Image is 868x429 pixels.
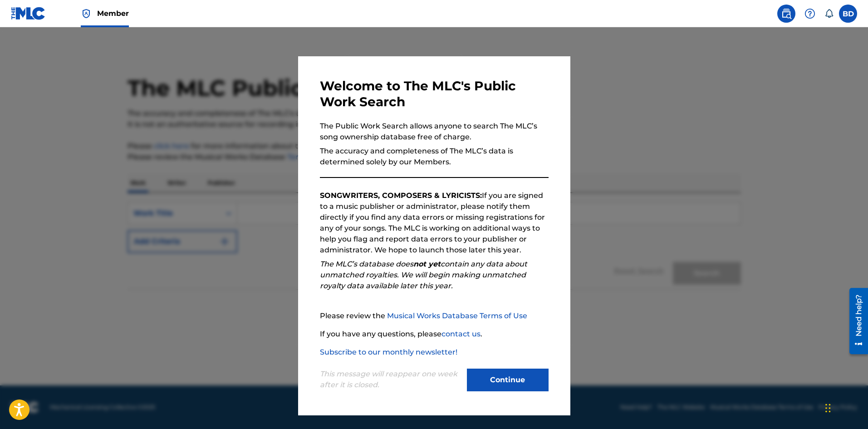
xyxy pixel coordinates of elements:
img: help [804,8,815,19]
p: Please review the [320,311,549,321]
a: Musical Works Database Terms of Use [387,311,527,320]
iframe: Chat Widget [823,385,868,429]
div: Notifications [824,9,834,18]
h3: Welcome to The MLC's Public Work Search [320,78,549,110]
em: The MLC’s database does contain any data about unmatched royalties. We will begin making unmatche... [320,260,527,290]
button: Continue [467,369,549,391]
div: Drag [825,394,831,422]
p: This message will reappear one week after it is closed. [320,369,461,390]
span: Member [97,8,129,19]
strong: not yet [413,260,441,268]
img: Top Rightsholder [81,8,92,19]
strong: SONGWRITERS, COMPOSERS & LYRICISTS: [320,191,482,200]
img: search [781,8,792,19]
p: The Public Work Search allows anyone to search The MLC’s song ownership database free of charge. [320,121,549,143]
a: Public Search [777,5,795,23]
div: Help [801,5,819,23]
div: User Menu [839,5,857,23]
a: Subscribe to our monthly newsletter! [320,348,457,356]
p: If you have any questions, please . [320,329,549,340]
p: The accuracy and completeness of The MLC’s data is determined solely by our Members. [320,146,549,168]
p: If you are signed to a music publisher or administrator, please notify them directly if you find ... [320,190,549,256]
a: contact us [441,330,481,338]
iframe: Resource Center [843,285,868,358]
img: MLC Logo [11,7,46,20]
